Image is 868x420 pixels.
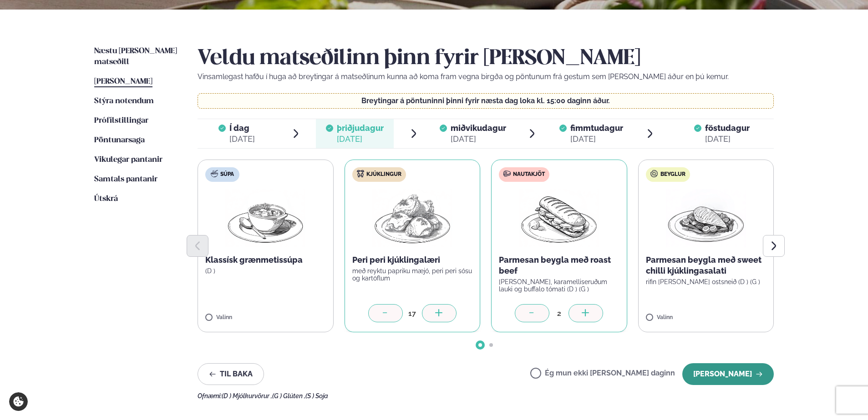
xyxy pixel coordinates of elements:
span: miðvikudagur [451,123,506,133]
div: [DATE] [570,134,623,145]
span: (G ) Glúten , [272,392,305,400]
p: Klassísk grænmetissúpa [205,255,326,265]
div: [DATE] [451,134,506,145]
a: Vikulegar pantanir [94,155,162,165]
span: Go to slide 2 [489,343,493,347]
span: Nautakjöt [513,171,545,178]
img: soup.svg [211,170,218,177]
button: Previous slide [187,235,208,257]
span: Útskrá [94,195,118,203]
span: Næstu [PERSON_NAME] matseðill [94,47,177,66]
img: Chicken-breast.png [666,189,746,247]
span: Kjúklingur [366,171,401,178]
p: rifin [PERSON_NAME] ostsneið (D ) (G ) [646,278,766,285]
div: Ofnæmi: [198,392,774,400]
button: Next slide [763,235,785,257]
p: (D ) [205,267,326,275]
img: chicken.svg [357,170,364,177]
span: Súpa [220,171,234,178]
div: [DATE] [705,134,750,145]
button: Til baka [198,363,264,385]
span: Beyglur [660,171,685,178]
img: Chicken-thighs.png [372,189,452,247]
img: Panini.png [519,189,599,247]
a: [PERSON_NAME] [94,76,152,87]
span: Stýra notendum [94,97,154,105]
img: beef.svg [503,170,511,177]
p: Parmesan beygla með roast beef [499,255,619,276]
span: [PERSON_NAME] [94,78,152,85]
p: [PERSON_NAME], karamelliseruðum lauki og buffalo tómati (D ) (G ) [499,278,619,293]
div: [DATE] [229,134,255,145]
span: Samtals pantanir [94,175,157,183]
a: Cookie settings [9,392,28,411]
p: með reyktu papriku mæjó, peri peri sósu og kartöflum [352,267,473,282]
span: þriðjudagur [337,123,384,133]
a: Prófílstillingar [94,115,148,126]
a: Útskrá [94,194,118,205]
div: [DATE] [337,134,384,145]
a: Samtals pantanir [94,174,157,185]
img: Soup.png [225,189,305,247]
span: Go to slide 1 [478,343,482,347]
span: föstudagur [705,123,750,133]
div: 2 [549,308,569,319]
a: Næstu [PERSON_NAME] matseðill [94,46,179,68]
span: fimmtudagur [570,123,623,133]
span: Prófílstillingar [94,117,148,125]
p: Breytingar á pöntuninni þinni fyrir næsta dag loka kl. 15:00 daginn áður. [207,97,765,105]
img: bagle-new-16px.svg [650,170,658,177]
span: Pöntunarsaga [94,136,145,144]
span: (D ) Mjólkurvörur , [222,392,272,400]
div: 17 [403,308,422,319]
p: Parmesan beygla með sweet chilli kjúklingasalati [646,255,766,276]
span: Vikulegar pantanir [94,156,162,164]
p: Vinsamlegast hafðu í huga að breytingar á matseðlinum kunna að koma fram vegna birgða og pöntunum... [198,71,774,82]
span: (S ) Soja [305,392,328,400]
span: Í dag [229,123,255,134]
a: Pöntunarsaga [94,135,145,146]
button: [PERSON_NAME] [682,363,774,385]
a: Stýra notendum [94,96,154,107]
h2: Veldu matseðilinn þinn fyrir [PERSON_NAME] [198,46,774,71]
p: Peri peri kjúklingalæri [352,255,473,265]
